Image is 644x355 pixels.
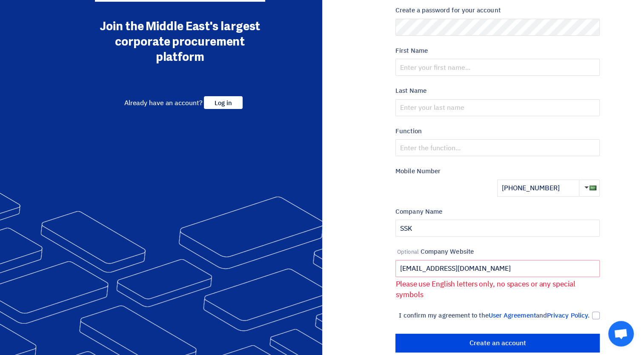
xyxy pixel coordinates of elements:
[395,220,600,237] input: Enter the name of the company ...
[395,334,600,352] input: Create an account
[547,311,588,320] a: Privacy Policy
[489,311,536,320] a: User Agreement
[395,139,600,156] input: Enter the function...
[395,166,600,176] label: Mobile Number
[395,207,442,216] font: Company Name
[395,59,600,76] input: Enter your first name...
[395,86,426,95] font: Last Name
[95,19,265,65] div: Join the Middle East's largest corporate procurement platform
[395,126,422,136] font: Function
[204,98,242,108] a: Log in
[395,99,600,116] input: Enter your last name
[395,247,474,256] font: Company Website
[399,311,590,321] span: I confirm my agreement to the and .
[395,6,501,15] font: Create a password for your account
[608,321,634,346] a: Open chat
[397,248,419,256] span: Optional
[497,180,579,197] input: Enter the mobile number ...
[204,96,242,109] span: Log in
[395,260,600,277] input: yourcompany.com
[395,46,428,55] font: First Name
[124,98,203,108] span: Already have an account?
[396,279,600,301] p: Please use English letters only, no spaces or any special symbols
